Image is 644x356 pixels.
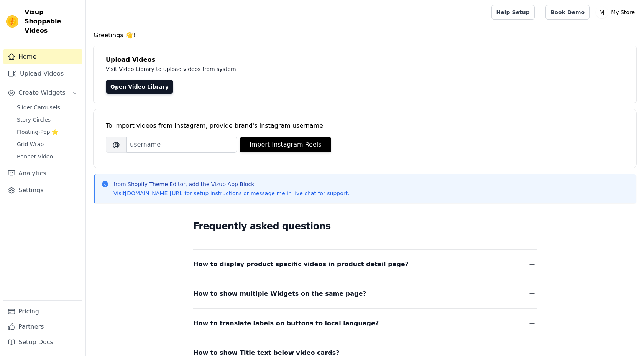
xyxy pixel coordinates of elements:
[18,88,66,97] span: Create Widgets
[12,102,82,113] a: Slider Carousels
[17,128,58,136] span: Floating-Pop ⭐
[94,31,636,40] h4: Greetings 👋!
[193,288,366,299] span: How to show multiple Widgets on the same page?
[193,318,379,329] span: How to translate labels on buttons to local language?
[12,151,82,162] a: Banner Video
[106,80,173,94] a: Open Video Library
[106,55,624,64] h4: Upload Videos
[113,190,349,197] p: Visit for setup instructions or message me in live chat for support.
[193,318,537,329] button: How to translate labels on buttons to local language?
[127,137,237,153] input: username
[491,5,535,20] a: Help Setup
[3,166,82,181] a: Analytics
[106,64,449,74] p: Visit Video Library to upload videos from system
[17,116,51,124] span: Story Circles
[12,114,82,125] a: Story Circles
[3,183,82,198] a: Settings
[3,319,82,335] a: Partners
[125,190,185,196] a: [DOMAIN_NAME][URL]
[599,8,605,16] text: M
[240,137,331,152] button: Import Instagram Reels
[12,127,82,137] a: Floating-Pop ⭐
[12,139,82,150] a: Grid Wrap
[596,5,638,19] button: M My Store
[3,49,82,64] a: Home
[106,137,127,153] span: @
[3,304,82,319] a: Pricing
[545,5,590,20] a: Book Demo
[193,288,537,299] button: How to show multiple Widgets on the same page?
[113,180,349,188] p: from Shopify Theme Editor, add the Vizup App Block
[3,335,82,350] a: Setup Docs
[193,219,537,234] h2: Frequently asked questions
[17,140,44,148] span: Grid Wrap
[193,259,537,270] button: How to display product specific videos in product detail page?
[608,5,638,19] p: My Store
[193,259,409,270] span: How to display product specific videos in product detail page?
[25,8,79,35] span: Vizup Shoppable Videos
[17,153,53,160] span: Banner Video
[3,85,82,101] button: Create Widgets
[3,66,82,81] a: Upload Videos
[6,15,18,28] img: Vizup
[17,104,60,111] span: Slider Carousels
[106,121,624,130] div: To import videos from Instagram, provide brand's instagram username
